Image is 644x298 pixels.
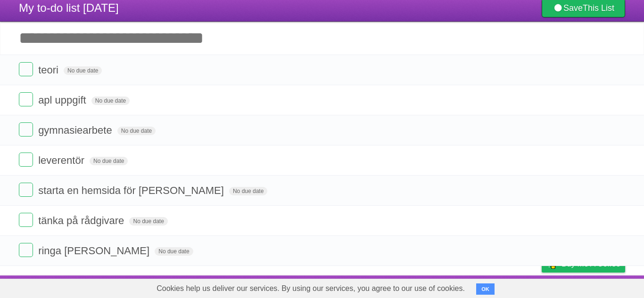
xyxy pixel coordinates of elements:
span: leverentör [38,154,87,166]
label: Done [19,153,33,167]
span: No due date [129,217,167,226]
button: OK [476,283,495,295]
b: This List [583,3,614,13]
span: ringa [PERSON_NAME] [38,245,152,257]
span: No due date [117,127,156,135]
span: teori [38,64,61,76]
a: About [416,278,436,296]
a: Developers [447,278,486,296]
label: Done [19,122,33,137]
label: Done [19,92,33,106]
span: No due date [64,66,102,75]
span: Buy me a coffee [561,256,620,272]
span: No due date [155,247,193,256]
span: No due date [90,157,128,165]
span: Cookies help us deliver our services. By using our services, you agree to our use of cookies. [147,279,474,298]
a: Privacy [529,278,554,296]
a: Terms [497,278,518,296]
span: apl uppgift [38,94,89,106]
label: Done [19,213,33,227]
span: gymnasiearbete [38,124,115,136]
a: Suggest a feature [566,278,625,296]
label: Done [19,183,33,197]
span: tänka på rådgivare [38,215,126,226]
span: No due date [91,97,130,105]
span: My to-do list [DATE] [19,1,119,14]
label: Done [19,243,33,257]
span: No due date [229,187,267,195]
span: starta en hemsida för [PERSON_NAME] [38,185,226,196]
label: Done [19,62,33,76]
